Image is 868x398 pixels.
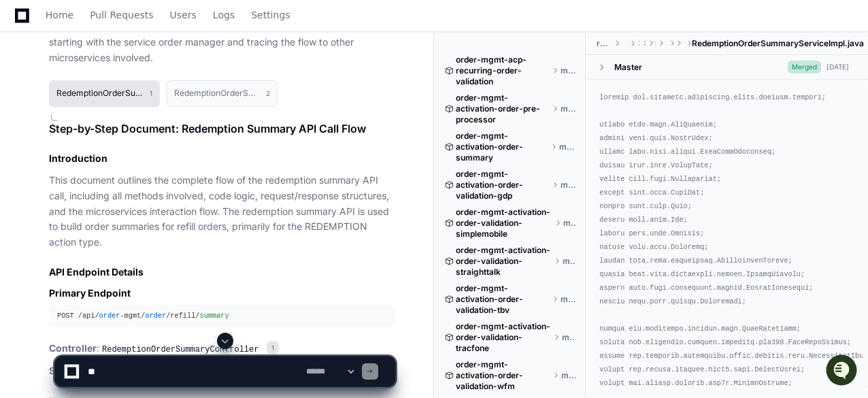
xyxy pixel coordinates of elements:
span: RedemptionOrderSummaryServiceImpl.java [692,38,864,49]
span: summary [200,312,229,320]
p: I'll create a step-by-step document for the redemption summary API call, starting with the servic... [49,19,395,65]
span: 1 [150,88,152,99]
span: master [561,103,575,114]
span: Logs [213,11,235,19]
span: order [99,312,120,320]
div: Welcome [14,54,248,76]
span: master [561,180,575,190]
span: Merged [788,61,821,73]
span: order-mgmt-activation-order-validation-simplemobile [456,207,552,239]
span: master [562,332,575,343]
button: RedemptionOrderSummaryServiceImpl.java2 [167,80,278,106]
div: Master [614,62,642,73]
span: order-mgmt-acp-recurring-order-validation [456,54,550,87]
span: master [561,294,575,305]
span: master [561,65,575,76]
span: 2 [266,88,270,99]
span: master [563,256,575,267]
button: Start new chat [231,105,248,122]
div: [DATE] [827,62,849,72]
span: redemption [655,38,656,49]
h2: API Endpoint Details [49,265,395,279]
h1: RedemptionOrderSummaryController.java [56,89,143,97]
div: Start new chat [46,101,223,115]
div: POST /api/ -mgmt/ /refill/ [57,310,387,322]
img: PlayerZero [14,14,41,41]
span: order-mgmt-activation-order-validation-tbv [456,283,550,316]
span: master [563,218,576,229]
span: Pylon [135,143,165,153]
span: Settings [251,11,290,19]
span: Users [170,11,197,19]
span: order-mgmt-activation-order-validation-gdp [456,169,550,201]
button: RedemptionOrderSummaryController.java1 [49,80,160,106]
h2: Introduction [49,152,395,165]
span: order [145,312,166,320]
a: Powered byPylon [96,142,165,153]
span: order-mgmt-activation-order-pre-processor [456,93,550,125]
span: redemption-order-summary [597,38,612,49]
img: 1756235613930-3d25f9e4-fa56-45dd-b3ad-e072dfbd1548 [14,101,38,126]
h1: Step-by-Step Document: Redemption Summary API Call Flow [49,120,395,137]
div: We're offline, but we'll be back soon! [46,115,197,126]
iframe: Open customer support [824,353,861,390]
span: master [559,142,575,152]
span: order-mgmt-activation-order-validation-tracfone [456,321,551,354]
span: Home [46,11,73,19]
h1: RedemptionOrderSummaryServiceImpl.java [174,89,259,97]
span: Pull Requests [90,11,153,19]
h3: Primary Endpoint [49,286,395,300]
span: order-mgmt-activation-order-validation-straighttalk [456,245,552,278]
p: This document outlines the complete flow of the redemption summary API call, including all method... [49,173,395,250]
span: order-mgmt-activation-order-summary [456,131,548,163]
